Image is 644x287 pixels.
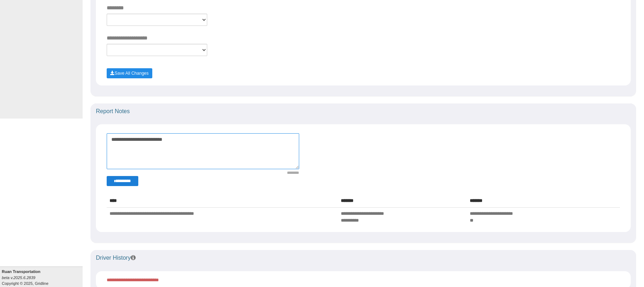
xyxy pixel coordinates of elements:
[2,276,35,280] i: beta v.2025.6.2839
[2,269,83,286] div: Copyright © 2025, Gridline
[91,250,636,266] div: Driver History
[107,176,138,186] button: Change Filter Options
[2,269,41,274] b: Ruan Transportation
[107,68,152,78] button: Save
[91,103,636,119] div: Report Notes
